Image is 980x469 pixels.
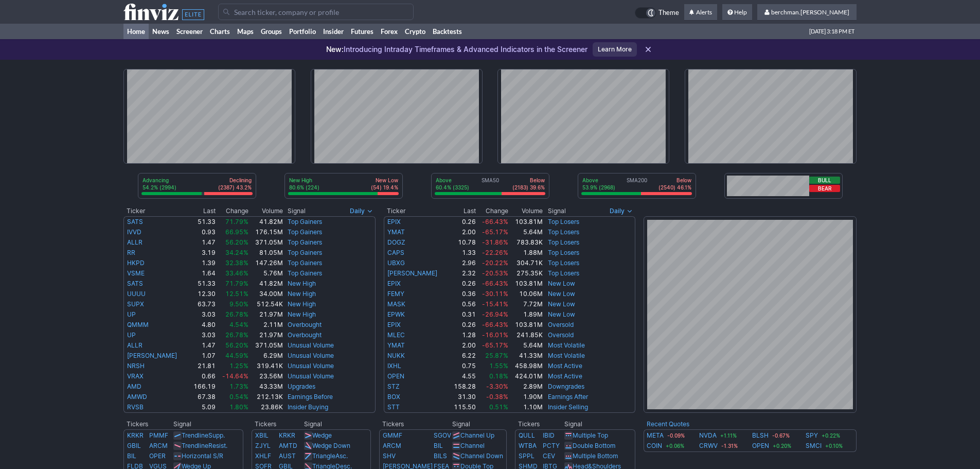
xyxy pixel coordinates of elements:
[127,341,142,349] a: ALLR
[188,371,216,381] td: 0.66
[326,45,344,54] span: New:
[225,341,248,349] span: 56.20%
[401,24,429,39] a: Crypto
[548,362,582,370] a: Most Active
[289,184,319,191] p: 80.6% (224)
[182,431,208,439] span: Trendline
[449,237,476,248] td: 10.78
[509,237,543,248] td: 783.83K
[188,392,216,402] td: 67.38
[371,184,398,191] p: (54) 19.4%
[249,340,283,351] td: 371.05M
[188,361,216,371] td: 21.81
[449,268,476,279] td: 2.32
[460,452,503,460] a: Channel Down
[225,228,248,236] span: 66.95%
[548,310,575,318] a: New Low
[548,331,574,339] a: Oversold
[206,24,234,39] a: Charts
[387,249,404,256] a: CAPS
[489,372,508,380] span: 0.18%
[722,4,752,21] a: Help
[335,452,348,460] span: Asc.
[658,177,691,184] p: Below
[288,249,322,256] a: Top Gainers
[509,299,543,309] td: 7.72M
[593,42,637,57] a: Learn More
[229,383,248,390] span: 1.73%
[188,299,216,309] td: 63.73
[288,280,316,287] a: New High
[806,441,822,451] a: SMCI
[127,403,144,411] a: RVSB
[225,249,248,256] span: 34.24%
[548,341,585,349] a: Most Volatile
[509,258,543,268] td: 304.71K
[449,299,476,309] td: 0.56
[225,238,248,246] span: 56.20%
[482,341,508,349] span: -65.17%
[127,352,177,359] a: [PERSON_NAME]
[249,237,283,248] td: 371.05M
[757,4,857,21] a: berchman.[PERSON_NAME]
[225,290,248,298] span: 12.51%
[548,403,588,411] a: Insider Selling
[548,372,582,380] a: Most Active
[482,300,508,308] span: -15.41%
[582,177,615,184] p: Above
[387,269,437,277] a: [PERSON_NAME]
[434,452,447,460] a: BILS
[476,206,509,216] th: Change
[288,362,334,370] a: Unusual Volume
[387,352,405,359] a: NUKK
[225,259,248,267] span: 32.38%
[548,228,579,236] a: Top Losers
[218,4,414,20] input: Search
[288,269,322,277] a: Top Gainers
[123,206,188,216] th: Ticker
[288,207,306,215] span: Signal
[509,248,543,258] td: 1.88M
[249,330,283,340] td: 21.97M
[249,351,283,361] td: 6.29M
[149,24,173,39] a: News
[249,299,283,309] td: 512.54K
[234,24,257,39] a: Maps
[127,372,144,380] a: VRAX
[607,206,635,216] button: Signals interval
[771,8,849,16] span: berchman.[PERSON_NAME]
[347,206,376,216] button: Signals interval
[449,289,476,299] td: 0.36
[188,330,216,340] td: 3.03
[548,290,575,298] a: New Low
[229,321,248,328] span: 4.54%
[312,431,332,439] a: Wedge
[429,24,466,39] a: Backtests
[509,268,543,279] td: 275.35K
[188,309,216,320] td: 3.03
[752,441,769,451] a: OPEN
[449,248,476,258] td: 1.33
[289,177,319,184] p: New High
[225,352,248,359] span: 44.59%
[543,452,555,460] a: CEV
[449,206,476,216] th: Last
[647,430,664,441] a: META
[449,309,476,320] td: 0.31
[249,371,283,381] td: 23.56M
[249,361,283,371] td: 319.41K
[288,321,322,328] a: Overbought
[482,310,508,318] span: -26.94%
[449,381,476,392] td: 158.28
[127,238,142,246] a: ALLR
[249,206,283,216] th: Volume
[387,362,401,370] a: IXHL
[249,216,283,227] td: 41.82M
[449,227,476,237] td: 2.00
[573,442,615,449] a: Double Bottom
[149,452,166,460] a: OPER
[482,228,508,236] span: -65.17%
[288,218,322,225] a: Top Gainers
[255,452,271,460] a: XHLF
[482,269,508,277] span: -20.53%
